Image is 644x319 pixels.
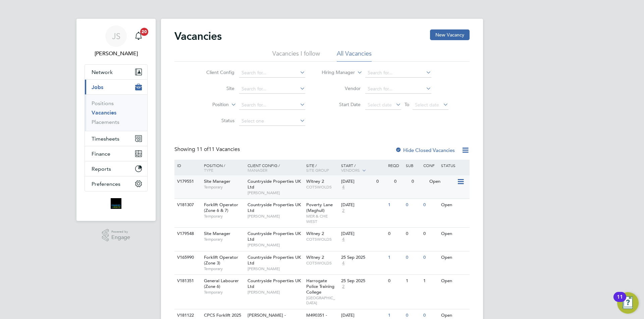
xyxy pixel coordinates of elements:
span: Temporary [204,237,244,242]
div: 1 [386,199,404,211]
span: General Labourer (Zone 6) [204,278,239,289]
div: Open [439,251,469,264]
div: 0 [422,228,439,240]
label: Vendor [322,85,361,91]
button: Open Resource Center, 11 new notifications [617,292,639,314]
span: Forklift Operator (Zone 6 & 7) [204,202,238,213]
div: ID [175,160,199,171]
div: [DATE] [341,231,385,237]
span: Select date [368,102,392,108]
span: Site Manager [204,231,230,236]
span: Witney 2 [306,178,324,184]
span: COTSWOLDS [306,237,338,242]
span: Type [204,167,213,173]
input: Search for... [239,100,305,110]
span: Manager [248,167,267,173]
input: Search for... [365,84,431,94]
div: 0 [422,251,439,264]
a: Powered byEngage [102,229,130,242]
span: Countryside Properties UK Ltd [248,231,301,242]
div: 25 Sep 2025 [341,255,385,260]
div: V181351 [175,275,199,287]
div: 11 [617,297,623,306]
button: Timesheets [85,131,147,146]
input: Search for... [239,84,305,94]
div: Open [439,228,469,240]
span: Temporary [204,290,244,295]
span: 4 [341,260,345,266]
span: COTSWOLDS [306,260,338,266]
div: Reqd [386,160,404,171]
input: Search for... [239,68,305,78]
div: 1 [422,275,439,287]
button: Reports [85,161,147,176]
span: COTSWOLDS [306,184,338,190]
div: 0 [410,175,427,188]
span: Vendors [341,167,360,173]
span: Site Group [306,167,329,173]
span: [PERSON_NAME] [248,242,303,248]
label: Status [196,117,234,124]
div: Open [439,275,469,287]
button: Network [85,65,147,79]
nav: Main navigation [76,19,156,221]
span: Finance [92,151,110,157]
span: Poverty Lane (Maghull) [306,202,333,213]
span: Powered by [111,229,130,235]
input: Select one [239,116,305,126]
div: 0 [375,175,392,188]
span: 2 [341,208,345,214]
label: Hide Closed Vacancies [395,147,455,153]
button: New Vacancy [430,29,470,40]
span: Site Manager [204,178,230,184]
div: Status [439,160,469,171]
div: 0 [386,275,404,287]
div: 0 [386,228,404,240]
div: V165990 [175,251,199,264]
div: [DATE] [341,179,373,184]
span: [PERSON_NAME] [248,190,303,195]
input: Search for... [365,68,431,78]
span: 11 Vacancies [197,146,240,153]
label: Client Config [196,69,234,75]
a: Positions [92,100,114,106]
li: Vacancies I follow [272,50,320,62]
a: 20 [132,25,145,47]
span: To [402,100,411,109]
div: Jobs [85,94,147,131]
span: 2 [341,284,345,290]
span: Witney 2 [306,254,324,260]
span: Witney 2 [306,231,324,236]
a: Vacancies [92,109,116,116]
span: Preferences [92,181,120,187]
span: [PERSON_NAME] [248,290,303,295]
span: Harrogate Police Training College [306,278,334,295]
label: Position [190,101,229,108]
button: Finance [85,146,147,161]
div: 0 [404,251,422,264]
div: Start / [339,160,386,176]
div: V181307 [175,199,199,211]
span: Forklift Operator (Zone 3) [204,254,238,266]
span: Engage [111,235,130,240]
div: Site / [305,160,340,176]
div: 0 [404,199,422,211]
a: Placements [92,119,119,125]
label: Hiring Manager [316,69,355,76]
div: 25 Sep 2025 [341,278,385,284]
div: Showing [174,146,241,153]
span: 4 [341,237,345,242]
span: Network [92,69,113,75]
span: MER & CHE WEST [306,214,338,224]
span: Countryside Properties UK Ltd [248,202,301,213]
span: Timesheets [92,136,119,142]
div: [DATE] [341,202,385,208]
div: 0 [392,175,410,188]
div: [DATE] [341,313,385,318]
span: Countryside Properties UK Ltd [248,254,301,266]
div: V179548 [175,228,199,240]
span: [PERSON_NAME] [248,214,303,219]
span: 11 of [197,146,209,153]
div: Open [439,199,469,211]
span: Countryside Properties UK Ltd [248,278,301,289]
